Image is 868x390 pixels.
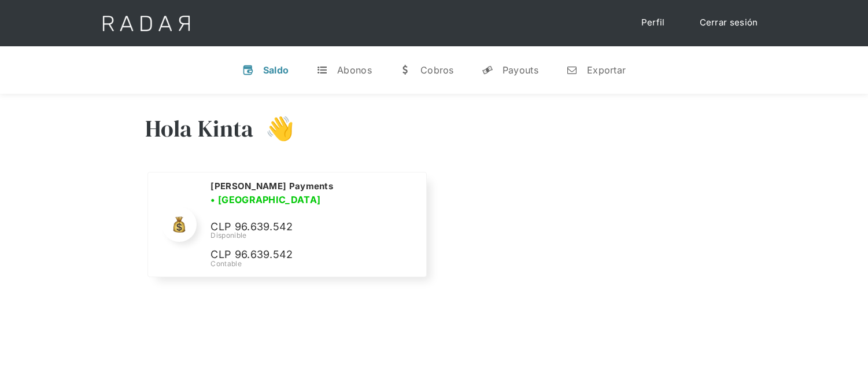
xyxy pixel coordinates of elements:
[263,64,289,76] div: Saldo
[316,64,328,76] div: t
[210,230,412,241] div: Disponible
[242,64,254,76] div: v
[482,64,493,76] div: y
[630,12,677,34] a: Perfil
[210,181,333,192] h2: [PERSON_NAME] Payments
[145,114,254,143] h3: Hola Kinta
[587,64,626,76] div: Exportar
[337,64,372,76] div: Abonos
[566,64,578,76] div: n
[210,259,412,269] div: Contable
[210,193,320,207] h3: • [GEOGRAPHIC_DATA]
[210,219,384,236] p: CLP 96.639.542
[503,64,538,76] div: Payouts
[210,246,384,263] p: CLP 96.639.542
[254,114,294,143] h3: 👋
[420,64,454,76] div: Cobros
[400,64,411,76] div: w
[688,12,770,34] a: Cerrar sesión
